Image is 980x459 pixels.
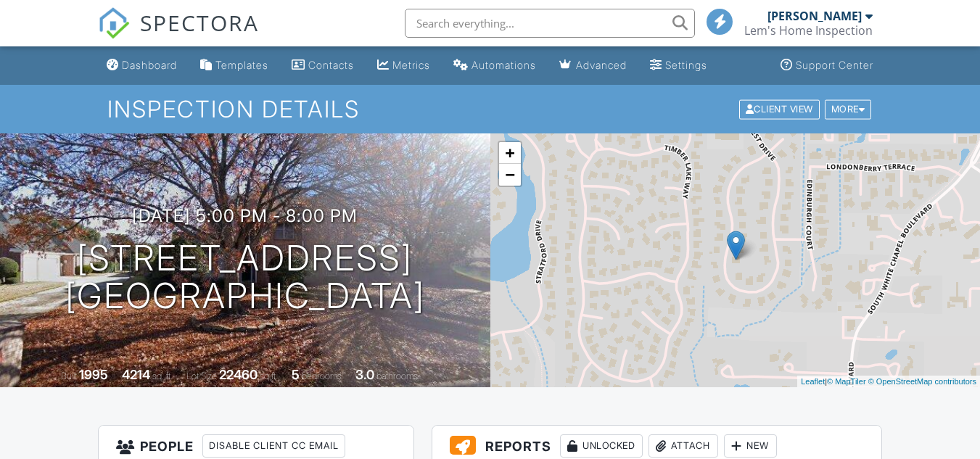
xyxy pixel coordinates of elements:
[79,367,108,382] div: 1995
[767,9,862,23] div: [PERSON_NAME]
[576,59,627,71] div: Advanced
[499,164,521,186] a: Zoom out
[644,52,713,79] a: Settings
[665,59,707,71] div: Settings
[796,59,873,71] div: Support Center
[797,376,980,388] div: |
[801,377,825,386] a: Leaflet
[98,7,130,39] img: The Best Home Inspection Software - Spectora
[392,59,430,71] div: Metrics
[140,7,259,38] span: SPECTORA
[355,367,374,382] div: 3.0
[553,52,633,79] a: Advanced
[122,59,177,71] div: Dashboard
[744,23,873,38] div: Lem's Home Inspection
[775,52,879,79] a: Support Center
[122,367,150,382] div: 4214
[152,371,173,381] span: sq. ft.
[186,371,217,381] span: Lot Size
[302,371,342,381] span: bedrooms
[65,239,425,316] h1: [STREET_ADDRESS] [GEOGRAPHIC_DATA]
[825,99,872,119] div: More
[827,377,866,386] a: © MapTiler
[132,206,358,226] h3: [DATE] 5:00 pm - 8:00 pm
[215,59,268,71] div: Templates
[448,52,542,79] a: Automations (Basic)
[560,434,643,458] div: Unlocked
[405,9,695,38] input: Search everything...
[202,434,345,458] div: Disable Client CC Email
[371,52,436,79] a: Metrics
[739,99,820,119] div: Client View
[194,52,274,79] a: Templates
[724,434,777,458] div: New
[219,367,258,382] div: 22460
[376,371,418,381] span: bathrooms
[472,59,536,71] div: Automations
[61,371,77,381] span: Built
[292,367,300,382] div: 5
[648,434,718,458] div: Attach
[499,142,521,164] a: Zoom in
[286,52,360,79] a: Contacts
[868,377,976,386] a: © OpenStreetMap contributors
[98,20,259,50] a: SPECTORA
[308,59,354,71] div: Contacts
[107,96,873,122] h1: Inspection Details
[101,52,183,79] a: Dashboard
[738,103,823,114] a: Client View
[260,371,278,381] span: sq.ft.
